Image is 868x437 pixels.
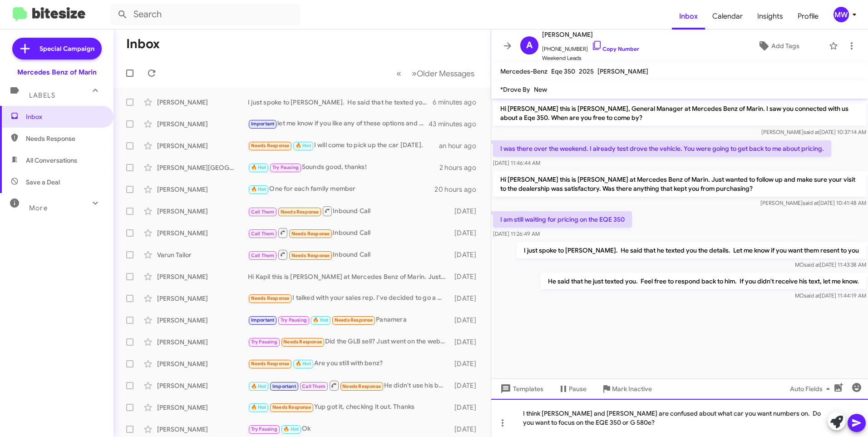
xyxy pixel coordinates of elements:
div: [PERSON_NAME] [157,98,248,107]
span: Add Tags [771,38,799,54]
input: Search [110,4,301,25]
span: 🔥 Hot [251,186,266,192]
p: Hi [PERSON_NAME] this is [PERSON_NAME], General Manager at Mercedes Benz of Marin. I saw you conn... [493,100,866,126]
span: Important [272,383,296,389]
span: Needs Response [251,361,290,367]
span: 🔥 Hot [283,426,299,432]
span: « [396,68,401,79]
span: Call Them [251,253,275,258]
div: [DATE] [450,207,483,216]
span: Older Messages [417,69,474,79]
span: All Conversations [26,156,77,165]
div: Ok [248,424,450,434]
span: Needs Response [291,231,330,237]
div: I just spoke to [PERSON_NAME]. He said that he texted you the details. Let me know if you want th... [248,98,433,107]
p: I just spoke to [PERSON_NAME]. He said that he texted you the details. Let me know if you want th... [517,242,866,258]
span: Inbox [672,3,705,30]
span: [PHONE_NUMBER] [542,40,639,54]
div: [PERSON_NAME] [157,228,248,238]
div: 20 hours ago [434,185,483,194]
span: Labels [29,91,55,99]
button: Pause [551,381,594,397]
div: [DATE] [450,403,483,412]
span: Important [251,121,275,127]
div: Are you still with benz? [248,358,450,369]
span: 🔥 Hot [296,143,311,149]
div: an hour ago [439,141,483,150]
div: Sounds good, thanks! [248,162,439,173]
span: Save a Deal [26,178,60,187]
span: Important [251,317,275,323]
span: Try Pausing [251,339,277,345]
span: Needs Response [272,404,311,410]
span: [PERSON_NAME] [DATE] 10:41:48 AM [760,199,866,206]
a: Copy Number [592,45,639,52]
span: Weekend Leads [542,54,639,63]
div: [DATE] [450,359,483,368]
span: Call Them [251,231,275,237]
div: [PERSON_NAME] [157,141,248,150]
div: [DATE] [450,228,483,238]
div: [PERSON_NAME] [157,381,248,390]
div: [DATE] [450,338,483,347]
span: Needs Response [342,383,381,389]
nav: Page navigation example [391,64,480,83]
span: [PERSON_NAME] [597,67,648,75]
div: [DATE] [450,425,483,434]
span: Try Pausing [272,164,299,170]
div: [DATE] [450,294,483,303]
div: Varun Tailor [157,250,248,259]
span: Auto Fields [790,381,833,397]
span: Pause [569,381,587,397]
div: He didn't use his business account last time and they said the other income wasn't all that great [248,380,450,391]
span: Needs Response [335,317,373,323]
a: Profile [790,3,826,30]
div: [DATE] [450,381,483,390]
span: Call Them [302,383,325,389]
div: [PERSON_NAME] [157,403,248,412]
span: [DATE] 11:26:49 AM [493,230,540,237]
button: Mark Inactive [594,381,659,397]
span: Try Pausing [251,426,277,432]
div: let me know if you like any of these options and I'm happy to personally work with you. [248,119,429,129]
p: Hi [PERSON_NAME] this is [PERSON_NAME] at Mercedes Benz of Marin. Just wanted to follow up and ma... [493,171,866,197]
div: [PERSON_NAME] [157,272,248,281]
div: [PERSON_NAME] [157,338,248,347]
div: Did the GLB sell? Just went on the website and couldn't see anything? [248,337,450,347]
span: 🔥 Hot [251,383,266,389]
div: Panamera [248,315,450,325]
span: Templates [498,381,543,397]
span: Inbox [26,112,103,121]
div: [PERSON_NAME] [157,316,248,325]
span: *Drove By [500,85,530,94]
span: More [29,204,48,212]
a: Special Campaign [12,38,102,60]
span: New [534,85,547,94]
span: Needs Response [251,295,290,301]
span: Insights [750,3,790,30]
span: Eqe 350 [551,67,575,75]
span: Needs Response [26,134,103,143]
p: I was there over the weekend. I already test drove the vehicle. You were going to get back to me ... [493,140,831,157]
span: 🔥 Hot [251,404,266,410]
div: I will come to pick up the car [DATE]. [248,140,439,151]
div: Hi Kapil this is [PERSON_NAME] at Mercedes Benz of Marin. Just wanted to follow up and make sure ... [248,272,450,281]
span: 2025 [579,67,594,75]
div: I talked with your sales rep. I've decided to go a different route. Thanks [248,293,450,303]
span: said at [803,199,819,206]
div: [PERSON_NAME] [157,185,248,194]
button: Auto Fields [783,381,841,397]
span: MO [DATE] 11:43:38 AM [795,261,866,268]
div: [DATE] [450,316,483,325]
button: Next [406,64,480,83]
button: Templates [491,381,551,397]
span: Needs Response [291,253,330,258]
span: 🔥 Hot [296,361,311,367]
div: Inbound Call [248,205,450,217]
a: Calendar [705,3,750,30]
span: MO [DATE] 11:44:19 AM [795,292,866,299]
button: Previous [391,64,407,83]
button: MW [826,7,858,22]
span: said at [804,261,820,268]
